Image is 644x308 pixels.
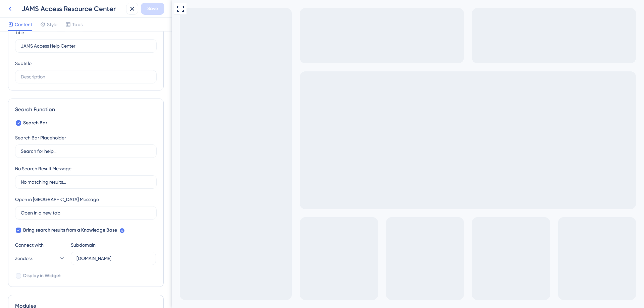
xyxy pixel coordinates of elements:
input: Open in a new tab [21,209,151,217]
input: Search for help... [21,147,151,155]
div: Search Bar Placeholder [15,134,66,142]
input: Description [21,73,151,80]
div: Subtitle [15,59,32,67]
div: Connect with [15,241,65,249]
input: No matching results... [21,178,151,186]
span: Bring search results from a Knowledge Base [23,226,117,234]
button: Zendesk [15,252,65,265]
span: Content [15,20,32,28]
div: Open in [GEOGRAPHIC_DATA] Message [15,195,99,203]
span: Zendesk [15,254,33,262]
div: JAMS Access Resource Center [21,4,123,13]
div: Subdomain [71,241,96,249]
input: userguiding.zendesk.com [76,255,150,262]
div: Search Function [15,106,157,114]
input: Title [21,42,151,50]
button: Save [141,3,164,15]
span: Save [147,5,158,13]
span: Search Bar [23,119,47,127]
div: No Search Result Message [15,165,71,173]
span: Tabs [72,20,83,28]
span: Help Center [15,3,53,11]
div: 3 [58,4,60,10]
span: Display in Widget [23,272,61,280]
span: Style [47,20,57,28]
div: Title [15,28,24,37]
